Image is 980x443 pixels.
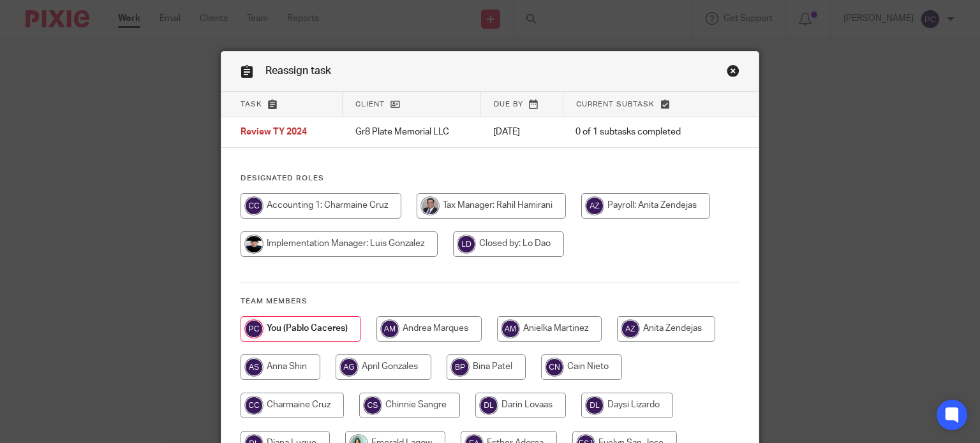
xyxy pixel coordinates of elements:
span: Due by [494,101,523,108]
td: 0 of 1 subtasks completed [563,117,715,148]
p: [DATE] [493,126,550,138]
h4: Team members [241,296,740,307]
span: Review TY 2024 [241,128,307,137]
a: Close this dialog window [727,64,739,82]
p: Gr8 Plate Memorial LLC [355,126,468,138]
h4: Designated Roles [241,173,740,184]
span: Current subtask [576,101,655,108]
span: Client [355,101,385,108]
span: Reassign task [265,66,331,76]
span: Task [241,101,262,108]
